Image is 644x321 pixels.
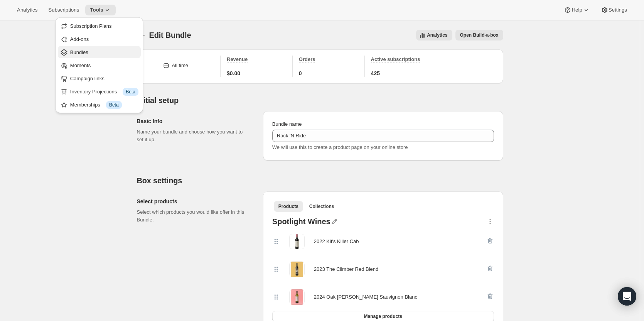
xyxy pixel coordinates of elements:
button: Moments [58,59,141,71]
span: Subscriptions [48,7,79,13]
button: Memberships [58,98,141,111]
span: Campaign links [70,76,105,81]
button: Add-ons [58,33,141,45]
span: Orders [299,56,315,62]
span: $0.00 [227,69,240,77]
span: Edit Bundle [149,31,191,39]
span: Bundle name [272,121,302,127]
p: Name your bundle and choose how you want to set it up. [137,128,251,144]
button: Campaign links [58,72,141,84]
span: Settings [609,7,627,13]
div: Memberships [70,101,138,109]
span: Add-ons [70,36,89,42]
span: Moments [70,63,91,68]
h2: Initial setup [137,96,503,105]
div: 2023 The Climber Red Blend [314,265,378,273]
span: Analytics [17,7,37,13]
h2: Box settings [137,176,503,185]
div: Inventory Projections [70,88,138,96]
button: Settings [596,5,632,15]
span: Bundles [70,49,88,55]
span: Products [278,203,298,209]
h2: Basic Info [137,117,251,125]
span: Beta [126,89,135,95]
div: Spotlight Wines [272,218,330,228]
div: 2022 Kit's Killer Cab [314,238,359,245]
div: Open Intercom Messenger [618,287,636,306]
span: Active subscriptions [371,56,420,62]
p: Select which products you would like offer in this Bundle. [137,208,251,224]
span: 0 [299,69,302,77]
div: All time [172,62,188,69]
span: Subscription Plans [70,23,112,29]
span: Beta [109,102,119,108]
input: ie. Smoothie box [272,130,494,142]
button: Inventory Projections [58,85,141,98]
span: Tools [90,7,103,13]
span: We will use this to create a product page on your online store [272,144,408,150]
button: Analytics [12,5,42,15]
button: Subscriptions [44,5,84,15]
button: Tools [85,5,116,15]
button: View links to open the build-a-box on the online store [455,30,503,41]
span: Manage products [364,313,402,319]
span: Revenue [227,56,248,62]
div: 2024 Oak [PERSON_NAME] Sauvignon Blanc [314,293,417,301]
span: Open Build-a-box [460,32,499,38]
h2: Select products [137,198,251,205]
button: View all analytics related to this specific bundles, within certain timeframes [416,30,452,41]
span: Analytics [427,32,447,38]
span: Help [572,7,582,13]
span: 425 [371,69,380,77]
button: Subscription Plans [58,20,141,32]
button: Help [559,5,594,15]
button: Bundles [58,46,141,58]
span: Collections [309,203,334,209]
